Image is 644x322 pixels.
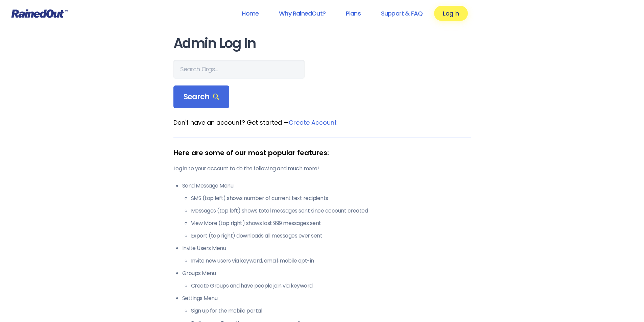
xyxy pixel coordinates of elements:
li: Messages (top left) shows total messages sent since account created [191,207,471,215]
a: Plans [337,6,369,21]
a: Create Account [289,118,337,127]
li: Export (top right) downloads all messages ever sent [191,232,471,240]
input: Search Orgs… [173,60,305,79]
li: Invite Users Menu [182,244,471,265]
li: Send Message Menu [182,182,471,240]
h1: Admin Log In [173,36,471,51]
li: Sign up for the mobile portal [191,307,471,315]
span: Search [184,92,219,102]
li: Create Groups and have people join via keyword [191,282,471,290]
a: Why RainedOut? [270,6,334,21]
li: Groups Menu [182,269,471,290]
a: Log In [434,6,468,21]
a: Support & FAQ [372,6,431,21]
div: Search [173,85,230,108]
li: Invite new users via keyword, email, mobile opt-in [191,257,471,265]
li: SMS (top left) shows number of current text recipients [191,194,471,202]
a: Home [233,6,267,21]
p: Log in to your account to do the following and much more! [173,165,471,173]
div: Here are some of our most popular features: [173,148,471,158]
li: View More (top right) shows last 999 messages sent [191,219,471,227]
